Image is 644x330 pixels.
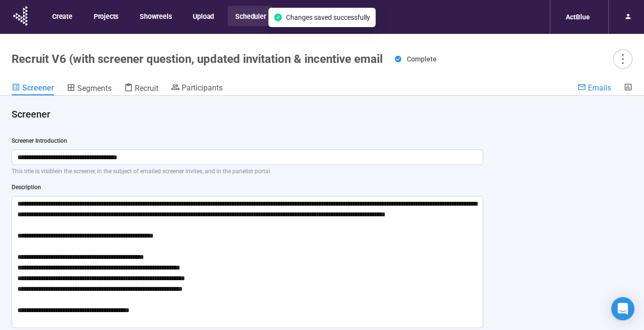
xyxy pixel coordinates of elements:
span: Changes saved successfully [286,14,370,21]
button: Create [44,6,79,26]
button: Showreels [132,6,178,26]
div: Open Intercom Messenger [611,297,634,320]
a: Screener [12,83,54,95]
button: Projects [86,6,125,26]
div: Screener Introduction [12,136,483,146]
span: more [616,52,629,65]
button: more [613,49,632,69]
p: This title is visible in the screener , in the subject of emailed screener invites, and in the pa... [12,167,483,176]
span: Complete [407,55,437,63]
a: Recruit [124,83,158,95]
button: Billing [335,6,369,26]
h1: Recruit V6 (with screener question, updated invitation & incentive email [12,52,383,66]
button: Community [279,6,328,26]
a: Emails [577,83,611,94]
span: Participants [182,83,223,92]
div: Description [12,183,483,192]
a: Participants [171,83,223,94]
button: Scheduler [228,6,272,26]
span: Segments [77,84,112,93]
span: Emails [588,83,611,92]
h4: Screener [12,107,625,121]
span: Recruit [135,84,158,93]
a: Segments [67,83,112,95]
button: Upload [185,6,221,26]
span: check-circle [274,14,282,21]
div: ActBlue [560,8,596,26]
span: Screener [22,83,54,92]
